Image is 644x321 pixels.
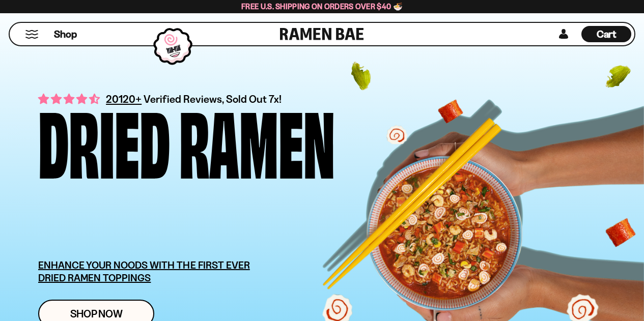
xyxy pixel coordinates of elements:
[597,28,617,40] span: Cart
[241,2,403,11] span: Free U.S. Shipping on Orders over $40 🍜
[70,308,123,319] span: Shop Now
[25,30,39,39] button: Mobile Menu Trigger
[54,27,77,41] span: Shop
[179,104,335,174] div: Ramen
[581,23,631,45] div: Cart
[54,26,77,42] a: Shop
[38,104,170,174] div: Dried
